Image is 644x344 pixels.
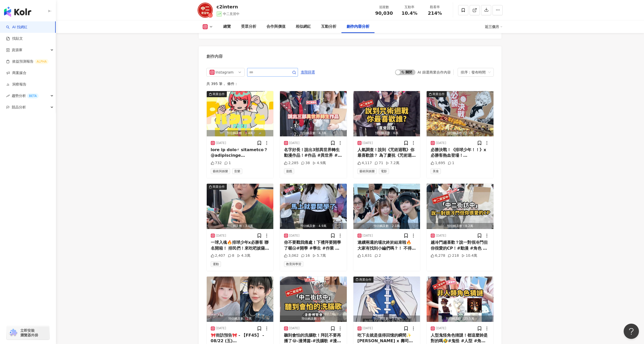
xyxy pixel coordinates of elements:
span: 遊戲 [284,168,294,174]
div: 創作內容分析 [347,24,369,30]
div: 總覽 [223,24,231,30]
div: 71 [375,161,383,166]
img: post-image [280,277,347,322]
div: [DATE] [436,141,446,145]
img: chrome extension [8,329,18,337]
div: 2,407 [211,253,225,258]
div: 互動率 [400,5,419,10]
div: 排序：發布時間 [461,68,486,76]
iframe: Help Scout Beacon - Open [624,324,639,339]
img: post-image [353,277,420,322]
div: 2,285 [284,161,298,166]
div: 預估觸及數：4.3萬 [280,130,347,136]
img: post-image [207,91,274,136]
div: [DATE] [216,141,226,145]
div: 1 [224,161,231,166]
div: 人氣調查！說到《咒術迴戰》你最喜歡誰？ 為了慶祝《咒術迴戰》動畫上映五週年！ 中二小編[DATE]來到CWT70！ 👉請路人票選心目中最愛的角色👉 雖然[PERSON_NAME]很帥 麻編最喜歡... [357,147,416,159]
img: post-image [353,91,420,136]
div: 8 [228,253,234,258]
button: 商業合作預估觸及數：3.2萬 [353,277,420,322]
div: 合作與價值 [266,24,286,30]
div: 10.4萬 [461,253,477,258]
span: 立即安裝 瀏覽器外掛 [20,328,38,337]
span: 資源庫 [12,44,22,56]
button: 預估觸及數：2.1萬 [353,184,420,229]
span: 電影 [379,168,389,174]
div: 預估觸及數：2萬 [207,316,274,322]
div: 名字好長！說出3部異世界轉生動漫作品！#作品 #異世界 #轉生 #調查 #動漫 #街訪 #中二見習中 - 名字太長真的會記不住啦！ 🎮中二創Discord群組啦！一起來抬槓！ 👉訂閱中二，好人一... [284,147,343,159]
div: 預估觸及數：2.1萬 [353,223,420,229]
a: chrome extension立即安裝 瀏覽器外掛 [7,326,49,340]
div: 5.7萬 [312,253,326,258]
button: 商業合作預估觸及數：2.1萬 [427,91,493,136]
div: 預估觸及數：2.1萬 [427,130,493,136]
div: 預估觸及數：4.9萬 [280,223,347,229]
button: 預估觸及數：2萬 [207,277,274,322]
button: 進階篩選 [301,68,315,76]
div: 預估觸及數：3.2萬 [353,316,420,322]
div: 1,631 [357,253,372,258]
div: 2 [375,253,381,258]
span: 美食 [431,168,441,174]
div: 互動分析 [321,24,336,30]
button: 預估觸及數：8.2萬 [427,184,493,229]
button: 商業合作預估觸及數：1.4萬 [207,91,274,136]
div: 預估觸及數：9萬 [280,316,347,322]
a: 效益預測報告ALPHA [6,59,49,64]
div: 預估觸及數：25.5萬 [427,316,493,322]
div: 預估觸及數：3.8萬 [207,223,274,229]
div: [DATE] [363,141,373,145]
a: 商案媒合 [6,70,26,76]
span: 藝術與娛樂 [211,168,230,174]
span: 藝術與娛樂 [357,168,377,174]
div: 你不要戳我痛處！下禮拜要開學了喔😱#開學 #學生 #作業 #同學 #鬼故事 #動漫 #同人誌 #CWT70 #FF45 #anime #街訪 #中二見習中 - 好險出社會的淺編沒有開學這種東西😏... [284,240,343,251]
button: 預估觸及數：4.3萬 [280,91,347,136]
div: 一球入魂🔥排球少年x必勝客 聯名開箱！ 排民們！來吃吧披薩吧！ 🔗 [URL][DOMAIN_NAME] 🍕必勝客 X 排球少年🏐 📅 聯名日期：8/26-9/22 🎁 限量角色透卡 👉「個人比... [211,240,269,251]
div: BETA [27,93,39,98]
a: 洞察報告 [6,82,26,87]
span: 中二見習中 [223,12,239,16]
a: 找貼文 [6,36,23,41]
span: 運動 [211,261,221,267]
img: post-image [427,184,493,229]
div: 商業合作 [213,184,225,189]
div: 1 [448,161,454,166]
div: 商業合作 [213,92,225,97]
span: 90,030 [375,10,393,16]
div: AI 篩選商業合作內容 [417,70,451,74]
div: 人型鬼怪角色猜謎！都這麼帥是對的嗎🤣#鬼怪 #人型 #角色 #動漫 #猜謎 #漫展 #獵魔女團 #街訪 #中二見習中 - [PERSON_NAME]的很帥...淺編喜歡🤤🤤🤤(擦口水) 🎮中二創... [431,333,489,344]
div: lore ip dolo⚡ sitametco？ @adipiscinge seddoeius！ temporincidi，utlaboreet？ doloremag~ aliquaeni ad... [211,147,269,159]
div: 越冷門越喜歡？說一對很冷門但你很愛的CP！#動漫 #角色 #冷門 #CP #情人節 #anime #街訪 #中二見習中 #[DATE] - 大家的答案都很棒耶！認識到新角色了 ~ 🎮中二創Dis... [431,240,489,251]
div: 1,695 [431,161,445,166]
div: 218 [448,253,459,258]
div: [DATE] [436,234,446,238]
span: 214% [428,11,442,16]
div: 創作內容 [206,54,223,59]
div: 🎀街訪預告🎀 - 【FF45】 - 08/22 (五) [PERSON_NAME]編、淺編出動！ 緊接著CWT，FF準備要到啦 ~ 炎炎夏日，去現場玩的大家記得補充水份☀️ 也希望FF當天會有好... [211,333,269,344]
div: 觀看率 [425,5,445,10]
img: post-image [353,184,420,229]
div: 連續兩週的場次終於結束啦🔥 大家有找到小編們嗎？！ 不得不說太陽真的好大啊......🫨🫨🫨 但小編依然火力全開的上工！！（差點融化） 不知道這次的題目內容，大家還玩的開心嗎？ 能見到你們～小編... [357,240,416,251]
div: [DATE] [436,326,446,331]
img: post-image [280,184,347,229]
div: 吃下去就是值得回憶的瞬間✨ [PERSON_NAME] x 壽司郎聯名活動登場 ~ @[DOMAIN_NAME] #葬送的[PERSON_NAME] #動漫餐廳 #葬送のフリーレン #壽司郎 #... [357,333,416,344]
span: 10.4% [401,11,417,16]
div: [DATE] [289,326,299,331]
div: 38 [301,161,310,166]
div: [DATE] [363,326,373,331]
div: 4.3萬 [237,253,250,258]
div: 預估觸及數：1.4萬 [207,130,274,136]
img: post-image [207,184,274,229]
button: 預估觸及數：6萬 [353,91,420,136]
div: 受眾分析 [241,24,256,30]
img: logo [4,7,31,17]
div: 16 [301,253,310,258]
img: post-image [427,277,493,322]
div: 4,117 [357,161,372,166]
img: post-image [207,277,274,322]
button: 預估觸及數：25.5萬 [427,277,493,322]
div: 預估觸及數：6萬 [353,130,420,136]
div: 732 [211,161,222,166]
div: Instagram [216,68,232,76]
span: 音樂 [232,168,242,174]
